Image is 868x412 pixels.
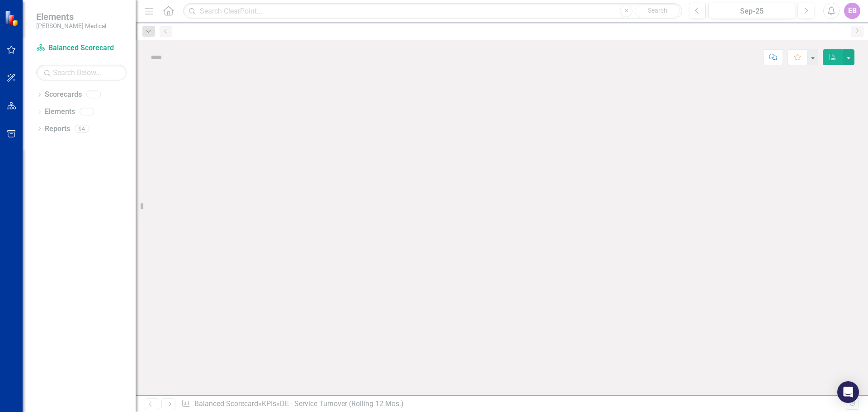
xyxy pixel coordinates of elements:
a: Balanced Scorecard [194,399,258,408]
img: ClearPoint Strategy [4,10,20,26]
div: » » [181,399,845,409]
div: Open Intercom Messenger [837,381,859,403]
div: DE - Service Turnover (Rolling 12 Mos.) [280,399,404,408]
span: Elements [36,11,106,22]
div: 94 [75,125,89,133]
button: Sep-25 [708,3,795,19]
a: KPIs [262,399,276,408]
input: Search Below... [36,65,127,81]
small: [PERSON_NAME] Medical [36,22,106,29]
img: Not Defined [149,50,164,65]
a: Scorecards [45,90,82,100]
a: Reports [45,124,70,134]
a: Balanced Scorecard [36,43,127,53]
div: Sep-25 [712,6,792,17]
button: Search [635,5,680,17]
button: EB [844,3,860,19]
span: Search [648,7,667,14]
input: Search ClearPoint... [183,3,682,19]
a: Elements [45,107,75,117]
